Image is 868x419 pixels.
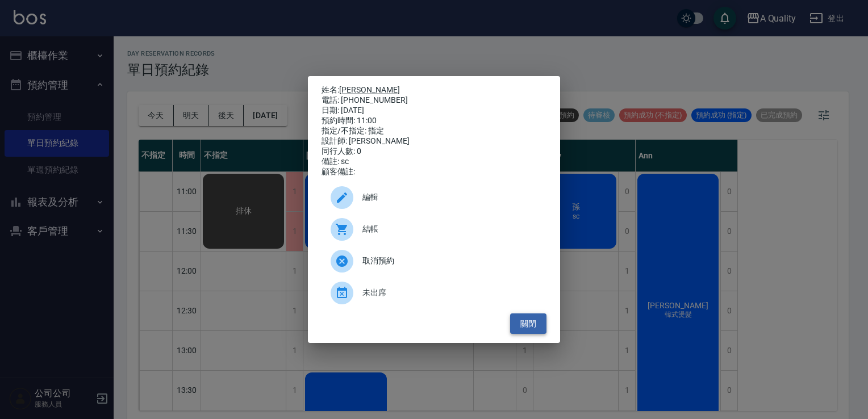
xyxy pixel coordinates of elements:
div: 備註: sc [322,157,546,167]
div: 指定/不指定: 指定 [322,126,546,136]
span: 編輯 [362,191,537,203]
button: 關閉 [510,313,546,334]
span: 未出席 [362,287,537,299]
div: 取消預約 [322,245,546,277]
div: 設計師: [PERSON_NAME] [322,136,546,146]
a: 結帳 [322,213,546,245]
div: 電話: [PHONE_NUMBER] [322,95,546,106]
span: 結帳 [362,223,537,235]
span: 取消預約 [362,255,537,267]
div: 同行人數: 0 [322,146,546,157]
div: 未出席 [322,277,546,309]
div: 編輯 [322,182,546,213]
div: 預約時間: 11:00 [322,116,546,126]
div: 顧客備註: [322,167,546,177]
p: 姓名: [322,85,546,95]
div: 日期: [DATE] [322,106,546,116]
a: [PERSON_NAME] [339,85,400,94]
